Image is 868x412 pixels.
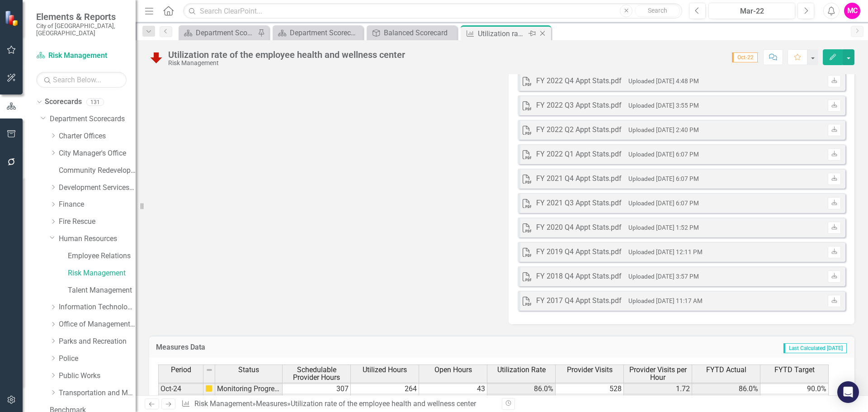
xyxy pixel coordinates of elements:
[36,72,127,88] input: Search Below...
[156,343,456,351] h3: Measures Data
[59,354,136,364] a: Police
[712,6,792,17] div: Mar-22
[628,126,699,133] small: Uploaded [DATE] 2:40 PM
[635,5,680,17] button: Search
[628,102,699,109] small: Uploaded [DATE] 3:55 PM
[628,273,699,280] small: Uploaded [DATE] 3:57 PM
[256,399,287,408] a: Measures
[291,399,476,408] div: Utilization rate of the employee health and wellness center
[844,3,860,19] button: MC
[732,52,758,62] span: Oct-22
[215,394,283,405] td: Monitoring Progress
[290,27,361,38] div: Department Scorecard
[59,388,136,398] a: Transportation and Mobility
[567,366,613,374] span: Provider Visits
[36,51,127,61] a: Risk Management
[36,11,127,22] span: Elements & Reports
[419,384,487,394] td: 43
[628,224,699,231] small: Uploaded [DATE] 1:52 PM
[419,394,487,405] td: 20
[68,268,136,279] a: Risk Management
[59,234,136,244] a: Human Resources
[536,296,622,306] div: FY 2017 Q4 Appt Stats.pdf
[5,10,20,26] img: ClearPoint Strategy
[59,166,136,176] a: Community Redevelopment Agency
[536,198,622,208] div: FY 2021 Q3 Appt Stats.pdf
[478,28,526,39] div: Utilization rate of the employee health and wellness center
[536,100,622,111] div: FY 2022 Q3 Appt Stats.pdf
[59,148,136,159] a: City Manager's Office
[59,183,136,193] a: Development Services Department
[59,199,136,210] a: Finance
[238,366,259,374] span: Status
[168,60,405,66] div: Risk Management
[487,384,556,394] td: 86.0%
[369,27,455,38] a: Balanced Scorecard
[50,114,136,124] a: Department Scorecards
[628,199,699,207] small: Uploaded [DATE] 6:07 PM
[68,285,136,296] a: Talent Management
[536,174,622,184] div: FY 2021 Q4 Appt Stats.pdf
[536,149,622,160] div: FY 2022 Q1 Appt Stats.pdf
[536,223,622,233] div: FY 2020 Q4 Appt Stats.pdf
[59,336,136,347] a: Parks and Recreation
[171,366,191,374] span: Period
[628,151,699,158] small: Uploaded [DATE] 6:07 PM
[384,27,455,38] div: Balanced Scorecard
[59,131,136,142] a: Charter Offices
[59,302,136,313] a: Information Technology Services
[158,394,203,405] td: Nov-24
[168,50,405,60] div: Utilization rate of the employee health and wellness center
[628,297,703,304] small: Uploaded [DATE] 11:17 AM
[149,50,164,65] img: Reviewing for Improvement
[283,384,351,394] td: 307
[708,3,795,19] button: Mar-22
[706,366,746,374] span: FYTD Actual
[158,384,203,394] td: Oct-24
[36,22,127,37] small: City of [GEOGRAPHIC_DATA], [GEOGRAPHIC_DATA]
[59,319,136,330] a: Office of Management and Budget
[351,384,419,394] td: 264
[351,394,419,405] td: 232
[536,76,622,86] div: FY 2022 Q4 Appt Stats.pdf
[283,394,351,405] td: 251
[556,394,624,405] td: 471
[183,3,682,19] input: Search ClearPoint...
[196,27,255,38] div: Department Scorecard
[434,366,472,374] span: Open Hours
[59,371,136,381] a: Public Works
[783,343,847,353] span: Last Calculated [DATE]
[536,125,622,135] div: FY 2022 Q2 Appt Stats.pdf
[760,394,829,405] td: 90.0%
[181,27,255,38] a: Department Scorecard
[692,384,760,394] td: 86.0%
[363,366,407,374] span: Utilized Hours
[206,366,213,374] img: 8DAGhfEEPCf229AAAAAElFTkSuQmCC
[628,77,699,85] small: Uploaded [DATE] 4:48 PM
[284,366,349,382] span: Schedulable Provider Hours
[692,394,760,405] td: 88.9%
[194,399,252,408] a: Risk Management
[487,394,556,405] td: 92.4%
[628,248,703,256] small: Uploaded [DATE] 12:11 PM
[648,7,667,14] span: Search
[205,385,212,392] img: cBAA0RP0Y6D5n+AAAAAElFTkSuQmCC
[760,384,829,394] td: 90.0%
[68,251,136,261] a: Employee Relations
[45,97,82,107] a: Scorecards
[86,98,104,106] div: 131
[215,384,283,394] td: Monitoring Progress
[181,399,495,409] div: » »
[536,271,622,282] div: FY 2018 Q4 Appt Stats.pdf
[497,366,546,374] span: Utilization Rate
[624,394,692,405] td: 1.88
[536,247,622,257] div: FY 2019 Q4 Appt Stats.pdf
[275,27,361,38] a: Department Scorecard
[774,366,815,374] span: FYTD Target
[837,381,859,403] div: Open Intercom Messenger
[626,366,690,382] span: Provider Visits per Hour
[556,384,624,394] td: 528
[628,175,699,182] small: Uploaded [DATE] 6:07 PM
[624,384,692,394] td: 1.72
